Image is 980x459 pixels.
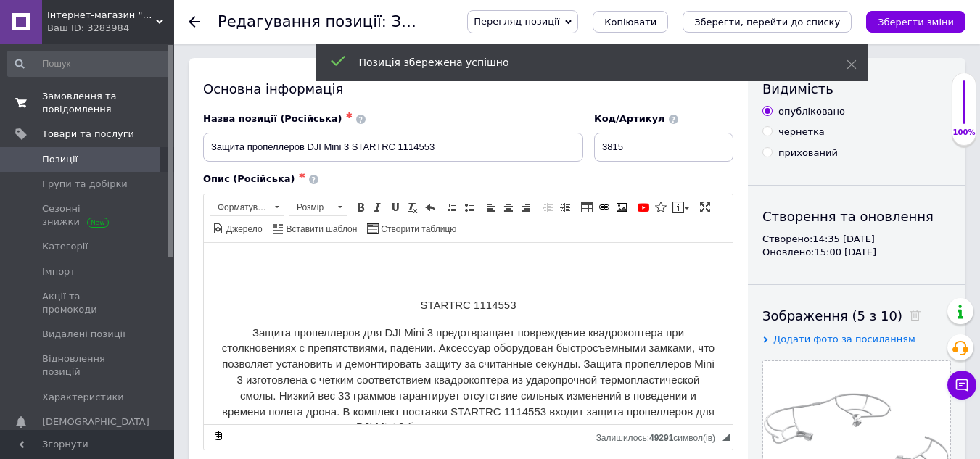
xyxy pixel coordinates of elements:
[778,105,845,118] div: опубліковано
[289,199,347,216] a: Розмір
[422,199,438,215] a: Повернути (Ctrl+Z)
[596,199,612,215] a: Вставити/Редагувати посилання (Ctrl+L)
[42,202,134,228] span: Сезонні знижки
[7,51,171,77] input: Пошук
[594,113,665,124] span: Код/Артикул
[762,246,951,259] div: Оновлено: 15:00 [DATE]
[271,220,360,236] a: Вставити шаблон
[683,11,852,33] button: Зберегти, перейти до списку
[42,178,128,191] span: Групи та добірки
[47,22,174,35] div: Ваш ID: 3283984
[203,113,342,124] span: Назва позиції (Російська)
[593,11,668,33] button: Копіювати
[635,199,651,215] a: Додати відео з YouTube
[952,73,976,146] div: 100% Якість заповнення
[474,16,559,27] span: Перегляд позиції
[42,265,75,278] span: Імпорт
[47,9,156,22] span: Інтернет-магазин "Brettani"
[284,223,358,236] span: Вставити шаблон
[42,128,134,141] span: Товари та послуги
[670,199,691,215] a: Вставити повідомлення
[42,153,78,166] span: Позиції
[722,434,730,441] span: Потягніть для зміни розмірів
[299,171,305,181] span: ✱
[952,128,976,138] div: 100%
[878,17,954,28] i: Зберегти зміни
[762,207,951,226] div: Створення та оновлення
[483,199,499,215] a: По лівому краю
[501,199,516,215] a: По центру
[762,80,951,98] div: Видимість
[42,352,134,379] span: Відновлення позицій
[579,199,595,215] a: Таблиця
[359,55,810,70] div: Позиція збережена успішно
[189,16,200,28] div: Повернутися назад
[42,290,134,316] span: Акції та промокоди
[694,17,840,28] i: Зберегти, перейти до списку
[947,371,976,400] button: Чат з покупцем
[604,17,656,28] span: Копіювати
[42,90,134,116] span: Замовлення та повідомлення
[540,199,556,215] a: Зменшити відступ
[444,199,460,215] a: Вставити/видалити нумерований список
[42,240,88,253] span: Категорії
[653,199,669,215] a: Вставити іконку
[697,199,713,215] a: Максимізувати
[762,307,951,325] div: Зображення (5 з 10)
[203,133,583,162] input: Наприклад, H&M жіноча сукня зелена 38 розмір вечірня максі з блискітками
[762,233,951,246] div: Створено: 14:35 [DATE]
[289,199,333,215] span: Розмір
[204,243,733,424] iframe: Редактор, 258AA458-B49F-48AB-860C-791236970102
[778,146,838,160] div: прихований
[203,173,295,184] span: Опис (Російська)
[649,433,673,443] span: 49291
[365,220,458,236] a: Створити таблицю
[518,199,534,215] a: По правому краю
[387,199,403,215] a: Підкреслений (Ctrl+U)
[42,391,124,404] span: Характеристики
[210,199,270,215] span: Форматування
[224,223,263,236] span: Джерело
[461,199,477,215] a: Вставити/видалити маркований список
[210,199,284,216] a: Форматування
[15,15,514,347] body: Редактор, 258AA458-B49F-48AB-860C-791236970102
[778,125,825,138] div: чернетка
[353,199,368,215] a: Жирний (Ctrl+B)
[346,111,353,120] span: ✱
[614,199,630,215] a: Зображення
[210,428,226,444] a: Зробити резервну копію зараз
[216,56,312,68] span: STARTRC 1114553
[405,199,421,215] a: Видалити форматування
[773,334,915,344] span: Додати фото за посиланням
[218,13,784,30] h1: Редагування позиції: Защита пропеллеров DJI Mini 3 STARTRC 1114553
[557,199,573,215] a: Збільшити відступ
[42,415,149,429] span: [DEMOGRAPHIC_DATA]
[370,199,386,215] a: Курсив (Ctrl+I)
[203,80,733,98] div: Основна інформація
[379,223,456,236] span: Створити таблицю
[42,328,125,341] span: Видалені позиції
[866,11,965,33] button: Зберегти зміни
[596,429,722,443] div: Кiлькiсть символiв
[210,220,265,236] a: Джерело
[18,83,511,191] span: Защита пропеллеров для DJI Mini 3 предотвращает повреждение квадрокоптера при столкновениях с пре...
